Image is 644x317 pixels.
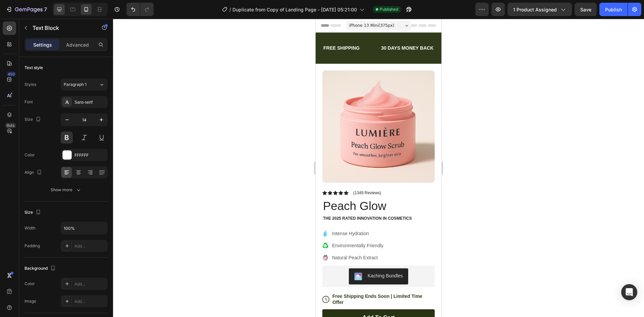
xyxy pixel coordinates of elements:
[7,290,119,307] button: Add to cart
[24,298,36,304] div: Image
[64,82,87,88] span: Paragraph 1
[3,3,50,16] button: 7
[605,6,622,13] div: Publish
[47,295,79,303] div: Add to cart
[24,82,36,88] div: Styles
[74,243,106,249] div: Add...
[24,99,33,105] div: Font
[16,211,68,218] p: Intense Hydration
[33,250,93,266] button: Kaching Bundles
[17,274,118,286] p: Free Shipping Ends Soon | Limited Time Offer
[74,152,106,158] div: FFFFFF
[229,6,231,13] span: /
[24,243,40,249] div: Padding
[39,254,47,262] img: KachingBundles.png
[65,24,150,34] div: 30 DAYS MONEY BACK GUARANTEE
[7,179,119,196] h1: Peach Glow
[33,41,52,48] p: Settings
[33,24,90,32] p: Text Block
[52,254,87,261] div: Kaching Bundles
[44,5,47,13] p: 7
[74,281,106,287] div: Add...
[580,7,591,12] span: Save
[74,299,106,305] div: Add...
[5,123,16,128] div: Beta
[126,3,154,16] div: Undo/Redo
[24,264,57,273] div: Background
[74,99,106,105] div: Sans-serif
[599,3,628,16] button: Publish
[16,223,68,230] p: Environmentally Friendly
[24,152,35,158] div: Color
[51,187,82,193] div: Show more
[66,41,89,48] p: Advanced
[24,168,43,177] div: Align
[24,281,35,287] div: Color
[6,71,16,77] div: 450
[232,6,357,13] span: Duplicate from Copy of Landing Page - [DATE] 05:21:00
[316,19,441,317] iframe: Design area
[61,222,107,234] input: Auto
[61,78,108,91] button: Paragraph 1
[24,115,42,124] div: Size
[575,3,597,16] button: Save
[24,225,36,231] div: Width
[16,235,68,243] p: Natural Peach Extract
[38,172,65,176] p: (1349 Reviews)
[24,184,108,196] button: Show more
[621,284,637,300] div: Open Intercom Messenger
[24,65,43,71] div: Text style
[513,6,557,13] span: 1 product assigned
[7,197,118,203] p: The 2025 Rated Innovation in Cosmetics
[380,6,398,12] span: Published
[507,3,572,16] button: 1 product assigned
[24,208,42,217] div: Size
